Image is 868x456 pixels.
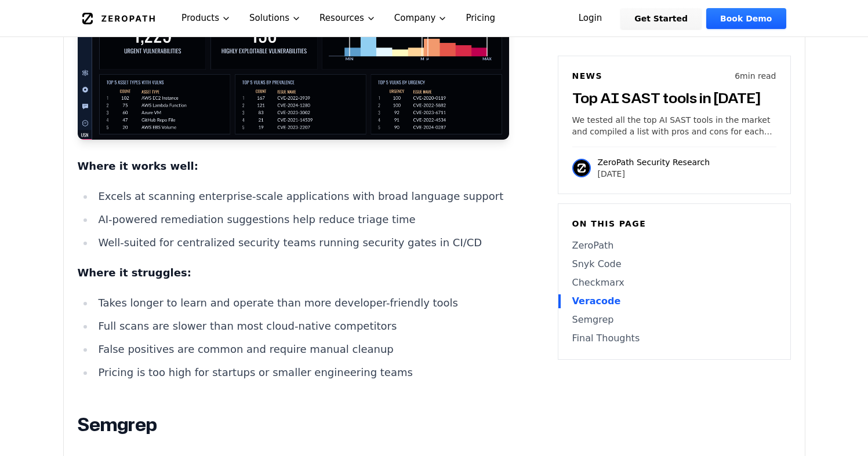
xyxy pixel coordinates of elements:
[572,114,776,137] p: We tested all the top AI SAST tools in the market and compiled a list with pros and cons for each...
[598,168,710,180] p: [DATE]
[572,257,776,271] a: Snyk Code
[735,70,776,82] p: 6 min read
[94,188,509,205] li: Excels at scanning enterprise-scale applications with broad language support
[572,331,776,345] a: Final Thoughts
[78,160,198,172] strong: Where it works well:
[565,8,616,29] a: Login
[572,276,776,290] a: Checkmarx
[572,313,776,327] a: Semgrep
[598,156,710,168] p: ZeroPath Security Research
[94,295,509,311] li: Takes longer to learn and operate than more developer-friendly tools
[572,239,776,253] a: ZeroPath
[94,211,509,228] li: AI-powered remediation suggestions help reduce triage time
[94,341,509,357] li: False positives are common and require manual cleanup
[572,218,776,229] h6: On this page
[94,235,509,251] li: Well-suited for centralized security teams running security gates in CI/CD
[78,413,509,436] h2: Semgrep
[572,70,602,82] h6: News
[94,364,509,381] li: Pricing is too high for startups or smaller engineering teams
[706,8,786,29] a: Book Demo
[572,294,776,308] a: Veracode
[572,159,591,177] img: ZeroPath Security Research
[620,8,702,29] a: Get Started
[572,89,776,107] h3: Top AI SAST tools in [DATE]
[94,318,509,334] li: Full scans are slower than most cloud-native competitors
[78,267,191,279] strong: Where it struggles:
